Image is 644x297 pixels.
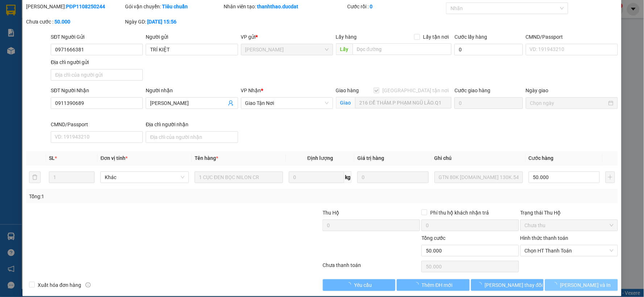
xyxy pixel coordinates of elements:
[529,155,554,161] span: Cước hàng
[245,44,329,55] span: Phan Đình Phùng
[525,245,614,256] span: Chọn HT Thanh Toán
[420,33,452,41] span: Lấy tận nơi
[552,282,560,287] span: loading
[357,171,429,183] input: 0
[241,88,261,93] span: VP Nhận
[357,155,384,161] span: Giá trị hàng
[530,99,607,107] input: Ngày giao
[323,210,339,216] span: Thu Hộ
[26,18,124,26] div: Chưa cước :
[322,261,421,274] div: Chưa thanh toán
[427,209,492,217] span: Phí thu hộ khách nhận trả
[525,220,614,231] span: Chưa thu
[228,100,234,106] span: user-add
[146,120,238,128] div: Địa chỉ người nhận
[477,282,485,287] span: loading
[454,97,523,109] input: Cước giao hàng
[105,172,184,183] span: Khác
[485,281,543,289] span: [PERSON_NAME] thay đổi
[526,88,549,93] label: Ngày giao
[379,86,452,94] span: [GEOGRAPHIC_DATA] tận nơi
[471,279,544,291] button: [PERSON_NAME] thay đổi
[224,3,346,10] div: Nhân viên tạo:
[29,192,249,200] div: Tổng: 1
[146,86,238,94] div: Người nhận
[606,171,615,183] button: plus
[146,33,238,41] div: Người gửi
[125,18,223,26] div: Ngày GD:
[414,282,422,287] span: loading
[49,155,55,161] span: SL
[51,33,143,41] div: SĐT Người Gửi
[397,279,470,291] button: Thêm ĐH mới
[146,131,238,143] input: Địa chỉ của người nhận
[336,97,355,109] span: Giao
[125,3,223,10] div: Gói vận chuyển:
[323,279,396,291] button: Yêu cầu
[162,4,188,9] b: Tiêu chuẩn
[346,282,354,287] span: loading
[526,33,618,41] div: CMND/Passport
[66,4,105,9] b: PĐP1108250244
[545,279,618,291] button: [PERSON_NAME] và In
[348,3,445,10] div: Cước rồi :
[421,235,445,241] span: Tổng cước
[353,43,452,55] input: Dọc đường
[241,33,333,41] div: VP gửi
[86,283,91,288] span: info-circle
[54,19,70,25] b: 50.000
[147,19,176,25] b: [DATE] 15:56
[29,171,41,183] button: delete
[336,43,353,55] span: Lấy
[454,88,490,93] label: Cước giao hàng
[354,281,372,289] span: Yêu cầu
[195,155,218,161] span: Tên hàng
[454,44,523,55] input: Cước lấy hàng
[35,281,84,289] span: Xuất hóa đơn hàng
[51,58,143,66] div: Địa chỉ người gửi
[520,235,569,241] label: Hình thức thanh toán
[100,155,128,161] span: Đơn vị tính
[51,69,143,81] input: Địa chỉ của người gửi
[195,171,283,183] input: VD: Bàn, Ghế
[560,281,611,289] span: [PERSON_NAME] và In
[370,4,373,9] b: 0
[245,98,329,109] span: Giao Tận Nơi
[336,34,357,40] span: Lấy hàng
[344,171,352,183] span: kg
[432,151,526,165] th: Ghi chú
[336,88,359,93] span: Giao hàng
[51,120,143,128] div: CMND/Passport
[257,4,299,9] b: thanhthao.ducdat
[307,155,333,161] span: Định lượng
[435,171,523,183] input: Ghi Chú
[355,97,452,109] input: Giao tận nơi
[26,3,124,10] div: [PERSON_NAME]:
[454,34,487,40] label: Cước lấy hàng
[422,281,453,289] span: Thêm ĐH mới
[520,209,618,217] div: Trạng thái Thu Hộ
[51,86,143,94] div: SĐT Người Nhận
